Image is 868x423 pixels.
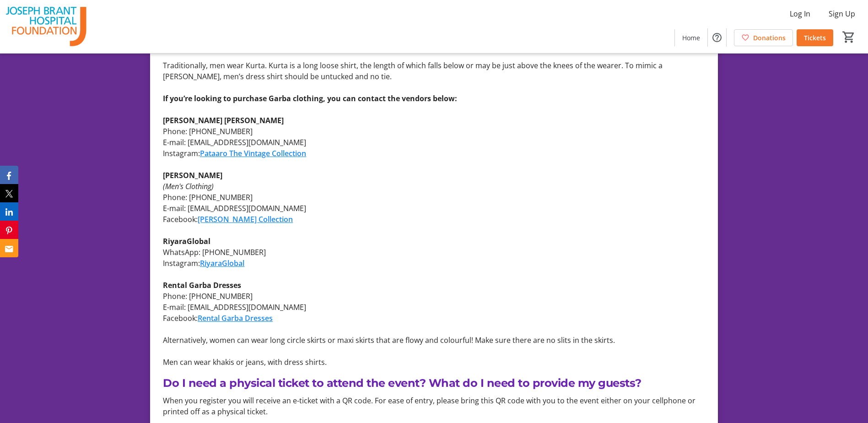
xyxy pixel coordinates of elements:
a: Pataaro The Vintage Collection [200,148,306,158]
a: Home [675,29,707,46]
span: Instagram: [163,148,200,158]
span: E-mail: [EMAIL_ADDRESS][DOMAIN_NAME] [163,137,306,147]
button: Help [708,28,726,47]
a: Tickets [797,29,833,46]
span: Home [682,33,700,43]
a: RiyaraGlobal [200,258,244,268]
span: Sign Up [829,8,855,19]
span: E-mail: [EMAIL_ADDRESS][DOMAIN_NAME] [163,302,306,312]
span: When you register you will receive an e-ticket with a QR code. For ease of entry, please bring th... [163,396,695,417]
span: WhatsApp: [PHONE_NUMBER] [163,247,266,257]
strong: Rental Garba Dresses [163,280,241,290]
span: Instagram: [163,258,200,268]
button: Cart [841,29,857,45]
a: Rental Garba Dresses [198,313,273,323]
span: Tickets [804,33,826,43]
button: Log In [782,6,818,21]
span: Phone: [PHONE_NUMBER] [163,291,253,301]
img: The Joseph Brant Hospital Foundation's Logo [5,4,87,49]
span: Facebook: [163,214,198,224]
span: Phone: [PHONE_NUMBER] [163,192,253,202]
span: Men can wear khakis or jeans, with dress shirts. [163,357,327,367]
em: (Men's Clothing) [163,181,214,191]
span: Log In [790,8,810,19]
span: Do I need a physical ticket to attend the event? What do I need to provide my guests? [163,376,642,390]
strong: If you’re looking to purchase Garba clothing, you can contact the vendors below: [163,93,457,103]
span: Alternatively, women can wear long circle skirts or maxi skirts that are flowy and colourful! Mak... [163,335,615,345]
button: Sign Up [821,6,863,21]
strong: [PERSON_NAME] [163,170,222,180]
span: E-mail: [EMAIL_ADDRESS][DOMAIN_NAME] [163,203,306,213]
strong: [PERSON_NAME] [PERSON_NAME] [163,115,284,125]
a: [PERSON_NAME] Collection [198,214,293,224]
a: Donations [734,29,793,46]
span: Donations [753,33,786,43]
strong: RiyaraGlobal [163,236,210,246]
span: Traditionally, men wear Kurta. Kurta is a long loose shirt, the length of which falls below or ma... [163,60,663,81]
span: Phone: [PHONE_NUMBER] [163,126,253,136]
span: Facebook: [163,313,198,323]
